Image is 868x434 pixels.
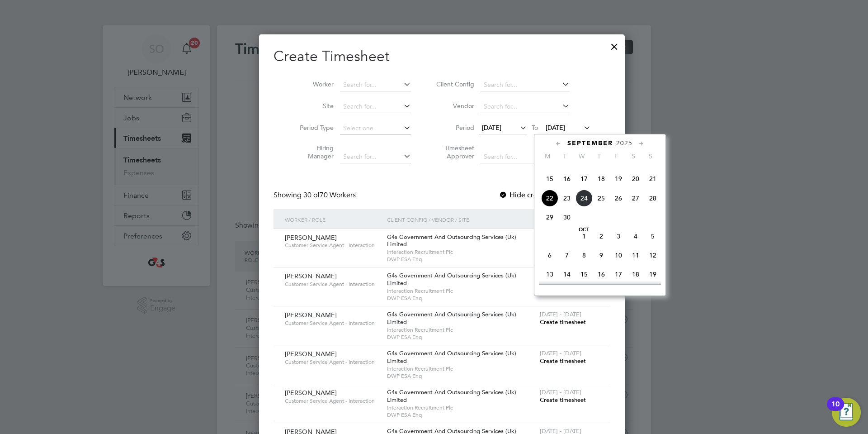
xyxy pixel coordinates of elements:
span: [PERSON_NAME] [285,389,337,397]
span: 70 Workers [303,191,356,200]
div: Worker / Role [283,209,385,230]
span: 30 [558,209,576,226]
input: Select one [340,122,411,135]
span: 14 [558,266,576,283]
span: [DATE] - [DATE] [540,310,581,318]
span: 1 [576,228,593,245]
span: 29 [541,209,558,226]
span: [DATE] [482,124,501,132]
span: DWP ESA Enq [387,256,535,263]
span: G4s Government And Outsourcing Services (Uk) Limited [387,233,516,248]
span: Create timesheet [540,357,586,365]
span: [DATE] - [DATE] [540,388,581,396]
span: 9 [593,247,610,264]
span: September [567,139,613,147]
span: 10 [610,247,627,264]
span: 5 [644,228,661,245]
span: G4s Government And Outsourcing Services (Uk) Limited [387,349,516,365]
span: [PERSON_NAME] [285,311,337,319]
span: W [573,152,590,160]
span: 16 [593,266,610,283]
input: Search for... [340,151,411,163]
span: 15 [541,170,558,187]
span: 27 [627,190,644,207]
span: S [625,152,642,160]
span: 24 [576,190,593,207]
span: 20 [627,170,644,187]
span: Customer Service Agent - Interaction [285,397,380,405]
span: 6 [541,247,558,264]
span: Interaction Recruitment Plc [387,287,535,295]
label: Site [293,102,334,110]
span: [DATE] [546,124,565,132]
span: 26 [610,190,627,207]
span: Customer Service Agent - Interaction [285,320,380,327]
span: 12 [644,247,661,264]
span: [PERSON_NAME] [285,350,337,358]
span: T [556,152,573,160]
span: 19 [610,170,627,187]
span: [DATE] - [DATE] [540,349,581,357]
input: Search for... [340,100,411,113]
span: 22 [541,190,558,207]
span: 16 [558,170,576,187]
span: Interaction Recruitment Plc [387,404,535,411]
span: 30 of [303,191,320,200]
span: 18 [593,170,610,187]
span: G4s Government And Outsourcing Services (Uk) Limited [387,388,516,404]
input: Search for... [340,79,411,91]
span: DWP ESA Enq [387,411,535,419]
span: 19 [644,266,661,283]
span: 2025 [616,139,632,147]
span: 25 [593,190,610,207]
input: Search for... [481,79,570,91]
span: F [608,152,625,160]
span: Customer Service Agent - Interaction [285,281,380,288]
span: [PERSON_NAME] [285,272,337,280]
span: Create timesheet [540,318,586,326]
span: G4s Government And Outsourcing Services (Uk) Limited [387,272,516,287]
span: T [590,152,608,160]
span: Create timesheet [540,396,586,404]
span: DWP ESA Enq [387,295,535,302]
span: 7 [558,247,576,264]
label: Client Config [434,80,474,88]
span: 23 [558,190,576,207]
span: 8 [576,247,593,264]
span: DWP ESA Enq [387,372,535,380]
span: 13 [541,266,558,283]
span: 3 [610,228,627,245]
span: DWP ESA Enq [387,334,535,341]
div: Client Config / Vendor / Site [385,209,538,230]
span: Interaction Recruitment Plc [387,326,535,334]
span: Customer Service Agent - Interaction [285,242,380,249]
div: Showing [274,191,358,200]
span: Oct [576,228,593,232]
label: Hide created timesheets [499,191,590,200]
span: Interaction Recruitment Plc [387,248,535,256]
span: 21 [644,170,661,187]
span: 18 [627,266,644,283]
span: 15 [576,266,593,283]
span: G4s Government And Outsourcing Services (Uk) Limited [387,310,516,326]
label: Period [434,124,474,132]
span: 17 [576,170,593,187]
span: M [539,152,556,160]
h2: Create Timesheet [274,47,610,66]
span: Interaction Recruitment Plc [387,365,535,372]
span: S [642,152,659,160]
input: Search for... [481,100,570,113]
label: Vendor [434,102,474,110]
span: 28 [644,190,661,207]
label: Hiring Manager [293,144,334,160]
span: To [529,122,541,134]
span: Customer Service Agent - Interaction [285,358,380,366]
label: Worker [293,80,334,88]
label: Period Type [293,124,334,132]
span: [PERSON_NAME] [285,234,337,242]
button: Open Resource Center, 10 new notifications [832,398,861,427]
span: 11 [627,247,644,264]
input: Search for... [481,151,570,163]
span: 17 [610,266,627,283]
label: Timesheet Approver [434,144,474,160]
